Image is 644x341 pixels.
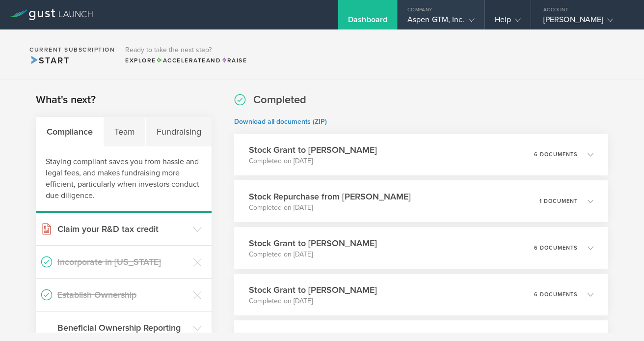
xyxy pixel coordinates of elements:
[57,288,188,301] h3: Establish Ownership
[348,15,387,29] div: Dashboard
[156,57,206,64] span: Accelerate
[29,55,69,66] span: Start
[249,143,377,156] h3: Stock Grant to [PERSON_NAME]
[57,256,188,268] h3: Incorporate in [US_STATE]
[57,321,188,334] h3: Beneficial Ownership Reporting
[543,15,627,29] div: [PERSON_NAME]
[249,203,411,213] p: Completed on [DATE]
[249,296,377,306] p: Completed on [DATE]
[104,117,146,146] div: Team
[120,39,252,70] div: Ready to take the next step?ExploreAccelerateandRaise
[249,284,377,296] h3: Stock Grant to [PERSON_NAME]
[36,93,96,107] h2: What's next?
[234,117,327,126] a: Download all documents (ZIP)
[539,199,578,204] p: 1 document
[534,245,578,251] p: 6 documents
[407,15,475,29] div: Aspen GTM, Inc.
[36,117,104,146] div: Compliance
[156,57,221,64] span: and
[221,57,247,64] span: Raise
[595,294,644,341] iframe: Chat Widget
[249,190,411,203] h3: Stock Repurchase from [PERSON_NAME]
[534,152,578,157] p: 6 documents
[249,156,377,166] p: Completed on [DATE]
[57,223,188,235] h3: Claim your R&D tax credit
[36,146,212,213] div: Staying compliant saves you from hassle and legal fees, and makes fundraising more efficient, par...
[125,56,247,65] div: Explore
[125,47,247,54] h3: Ready to take the next step?
[534,292,578,297] p: 6 documents
[249,237,377,250] h3: Stock Grant to [PERSON_NAME]
[29,47,115,53] h2: Current Subscription
[495,15,521,29] div: Help
[249,250,377,259] p: Completed on [DATE]
[146,117,212,146] div: Fundraising
[253,93,306,107] h2: Completed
